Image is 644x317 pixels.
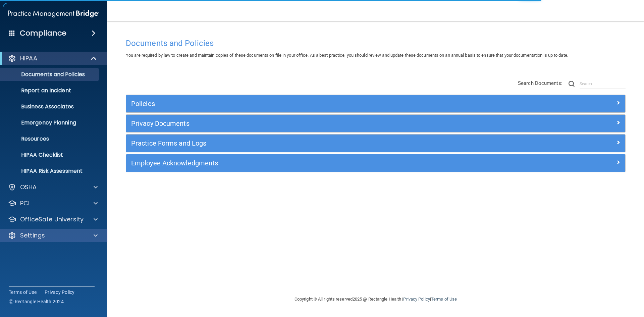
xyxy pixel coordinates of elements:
p: Business Associates [4,103,96,110]
a: Practice Forms and Logs [131,138,620,149]
input: Search [580,79,626,89]
h5: Practice Forms and Logs [131,140,495,147]
p: Emergency Planning [4,119,96,126]
h5: Employee Acknowledgments [131,159,495,167]
p: OSHA [20,183,37,191]
h4: Documents and Policies [126,39,626,48]
p: OfficeSafe University [20,215,84,223]
p: PCI [20,199,30,207]
iframe: Drift Widget Chat Controller [528,269,636,296]
a: Privacy Policy [403,297,430,302]
div: Copyright © All rights reserved 2025 @ Rectangle Health | | [253,288,498,310]
p: Documents and Policies [4,71,96,78]
a: Settings [8,231,98,240]
p: HIPAA Risk Assessment [4,168,96,174]
img: PMB logo [8,7,99,20]
a: OSHA [8,183,98,191]
a: Privacy Documents [131,118,620,129]
a: Employee Acknowledgments [131,158,620,168]
a: HIPAA [8,54,97,62]
a: PCI [8,199,98,207]
a: Terms of Use [431,297,457,302]
a: Policies [131,98,620,109]
a: Privacy Policy [45,289,75,296]
h4: Compliance [20,29,66,38]
h5: Policies [131,100,495,107]
span: Search Documents: [518,80,562,86]
p: Settings [20,231,45,240]
a: Terms of Use [9,289,37,296]
p: Report an Incident [4,87,96,94]
span: You are required by law to create and maintain copies of these documents on file in your office. ... [126,53,568,58]
p: Resources [4,136,96,142]
span: Ⓒ Rectangle Health 2024 [9,298,64,305]
a: OfficeSafe University [8,215,98,223]
img: ic-search.3b580494.png [569,81,575,87]
h5: Privacy Documents [131,120,495,127]
p: HIPAA Checklist [4,152,96,158]
p: HIPAA [20,54,37,62]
